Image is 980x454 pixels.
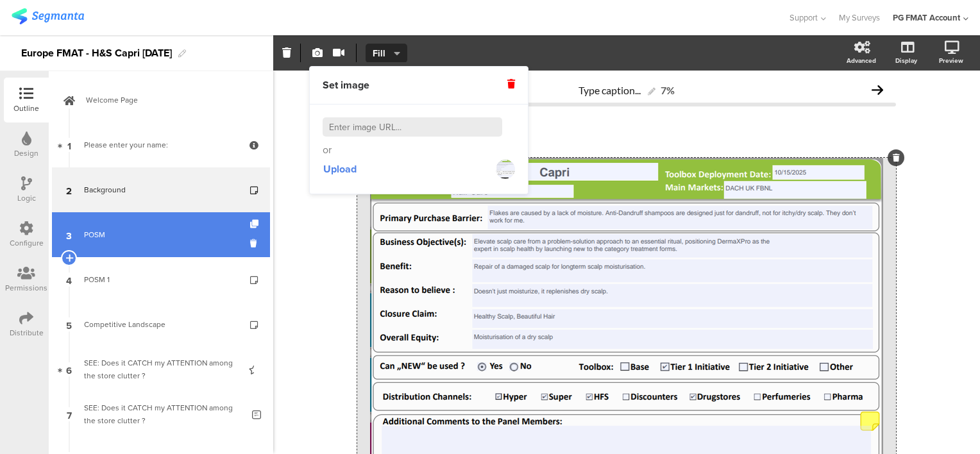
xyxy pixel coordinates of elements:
div: Distribute [10,327,44,339]
span: Set image [323,78,369,92]
div: Europe FMAT - H&S Capri [DATE] [21,43,172,63]
div: POSM [84,228,237,241]
div: 7% [661,84,675,96]
p: Background [357,126,896,145]
input: Enter image URL... [323,117,502,137]
span: Type caption... [579,84,641,96]
i: Duplicate [250,220,261,228]
img: segmanta logo [12,8,84,24]
div: Configure [10,237,44,249]
span: Welcome Page [86,94,250,106]
span: 3 [66,228,72,242]
a: 2 Background [52,167,270,212]
span: 7 [67,407,72,421]
i: Delete [250,237,261,249]
a: 1 Please enter your name: [52,122,270,167]
a: 6 SEE: Does it CATCH my ATTENTION among the store clutter ? [52,347,270,392]
a: 7 SEE: Does it CATCH my ATTENTION among the store clutter ? [52,392,270,437]
img: https%3A%2F%2Fd3qka8e8qzmug1.cloudfront.net%2Fquestion%2F153a48b7ebf1ba22db32.png [496,160,515,179]
div: Logic [17,192,36,204]
div: Permissions [5,282,47,294]
div: Design [14,147,38,159]
a: 5 Competitive Landscape [52,302,270,347]
span: Fill [373,47,398,60]
a: 3 POSM [52,212,270,257]
div: SEE: Does it CATCH my ATTENTION among the store clutter ? [84,401,242,427]
div: Outline [13,103,39,114]
a: Welcome Page [52,78,270,122]
span: or [323,143,332,157]
div: Display [895,56,917,65]
div: Competitive Landscape [84,318,237,331]
span: Support [790,12,818,24]
span: 2 [66,183,72,197]
span: Upload [323,162,357,176]
span: 5 [66,317,72,332]
div: POSM 1 [84,273,237,286]
div: SEE: Does it CATCH my ATTENTION among the store clutter ? [84,357,237,382]
button: Upload [323,158,357,181]
span: 4 [66,273,72,287]
span: 6 [66,362,72,376]
div: Preview [939,56,963,65]
div: Please enter your name: [84,139,237,151]
div: PG FMAT Account [893,12,960,24]
div: Background [84,183,237,196]
div: Advanced [847,56,876,65]
a: 4 POSM 1 [52,257,270,302]
button: Fill [366,44,407,63]
span: 1 [67,138,71,152]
